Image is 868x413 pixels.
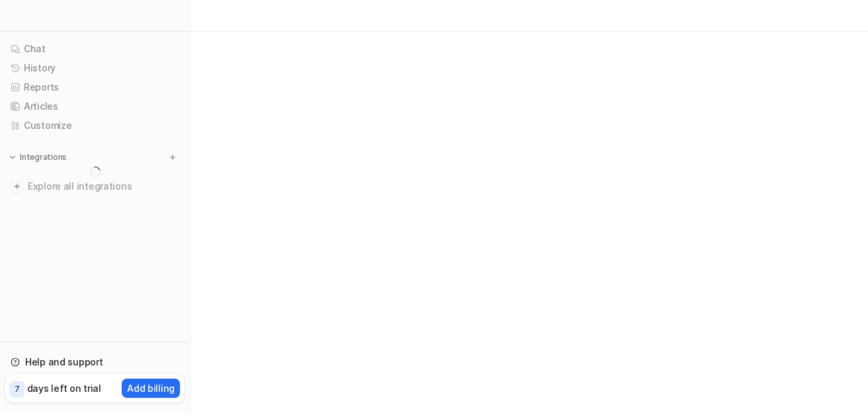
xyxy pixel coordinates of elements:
[5,59,185,77] a: History
[11,180,24,193] img: explore all integrations
[8,153,17,162] img: expand menu
[5,40,185,58] a: Chat
[27,381,101,395] p: days left on trial
[5,177,185,196] a: Explore all integrations
[5,116,185,135] a: Customize
[5,353,185,371] a: Help and support
[5,97,185,116] a: Articles
[20,152,67,163] p: Integrations
[15,383,20,395] p: 7
[28,176,179,197] span: Explore all integrations
[5,151,71,164] button: Integrations
[127,381,175,395] p: Add billing
[168,153,177,162] img: menu_add.svg
[122,379,180,398] button: Add billing
[5,78,185,96] a: Reports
